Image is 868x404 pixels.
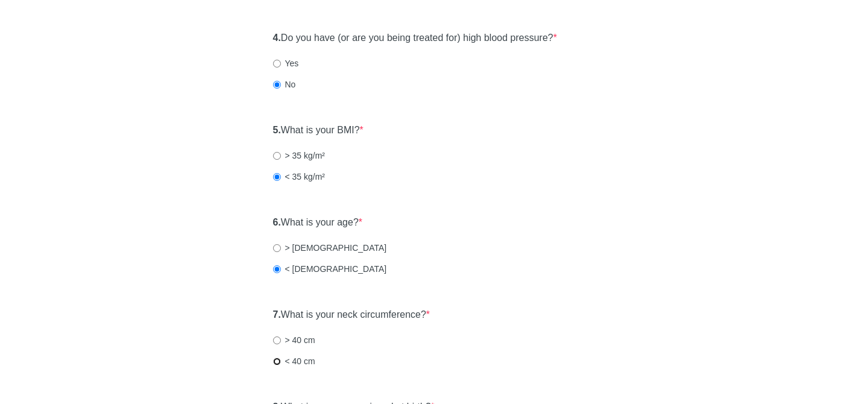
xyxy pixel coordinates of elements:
label: > 40 cm [273,334,315,346]
label: What is your age? [273,216,363,230]
label: > [DEMOGRAPHIC_DATA] [273,242,387,254]
input: > 40 cm [273,336,281,344]
input: < 35 kg/m² [273,173,281,181]
label: < 35 kg/m² [273,171,325,183]
input: Yes [273,60,281,68]
input: > [DEMOGRAPHIC_DATA] [273,244,281,252]
strong: 5. [273,125,281,135]
label: Yes [273,57,299,69]
label: > 35 kg/m² [273,150,325,162]
label: < 40 cm [273,355,315,367]
strong: 7. [273,309,281,320]
label: < [DEMOGRAPHIC_DATA] [273,263,387,275]
label: What is your neck circumference? [273,308,430,322]
label: Do you have (or are you being treated for) high blood pressure? [273,31,557,45]
input: No [273,81,281,89]
strong: 4. [273,33,281,43]
input: < 40 cm [273,358,281,365]
label: No [273,78,296,90]
input: < [DEMOGRAPHIC_DATA] [273,265,281,273]
input: > 35 kg/m² [273,152,281,160]
label: What is your BMI? [273,124,363,137]
strong: 6. [273,217,281,227]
